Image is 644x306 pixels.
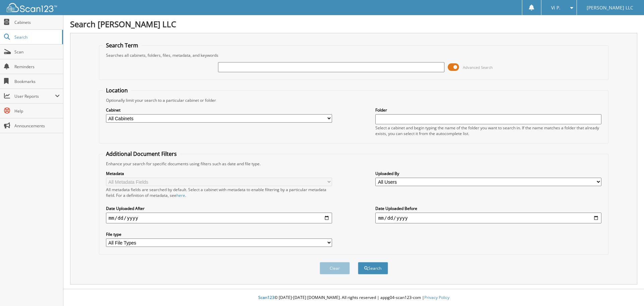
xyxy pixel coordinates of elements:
label: Metadata [106,171,332,176]
span: Announcements [14,123,60,129]
label: Uploaded By [375,171,601,176]
span: Scan [14,49,60,55]
button: Search [358,262,388,274]
div: Optionally limit your search to a particular cabinet or folder [103,97,605,103]
label: Date Uploaded After [106,206,332,211]
a: Privacy Policy [424,295,449,300]
span: [PERSON_NAME] LLC [587,6,633,10]
legend: Search Term [103,42,142,49]
span: Bookmarks [14,79,60,84]
img: scan123-logo-white.svg [7,3,57,12]
span: Help [14,108,60,114]
label: File type [106,231,332,237]
iframe: Chat Widget [610,274,644,306]
span: Vi P. [551,6,560,10]
div: Enhance your search for specific documents using filters such as date and file type. [103,161,605,167]
span: Reminders [14,64,60,70]
span: Scan123 [258,295,274,300]
div: © [DATE]-[DATE] [DOMAIN_NAME]. All rights reserved | appg04-scan123-com | [63,290,644,306]
span: Advanced Search [463,65,493,70]
input: end [375,213,601,223]
button: Clear [320,262,350,274]
label: Cabinet [106,107,332,113]
span: User Reports [14,93,55,99]
a: here [176,192,185,198]
label: Date Uploaded Before [375,206,601,211]
span: Search [14,34,59,40]
legend: Location [103,87,131,94]
div: All metadata fields are searched by default. Select a cabinet with metadata to enable filtering b... [106,187,332,198]
span: Cabinets [14,19,60,25]
legend: Additional Document Filters [103,150,180,158]
input: start [106,213,332,223]
div: Searches all cabinets, folders, files, metadata, and keywords [103,52,605,58]
label: Folder [375,107,601,113]
h1: Search [PERSON_NAME] LLC [70,18,637,30]
div: Select a cabinet and begin typing the name of the folder you want to search in. If the name match... [375,125,601,136]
